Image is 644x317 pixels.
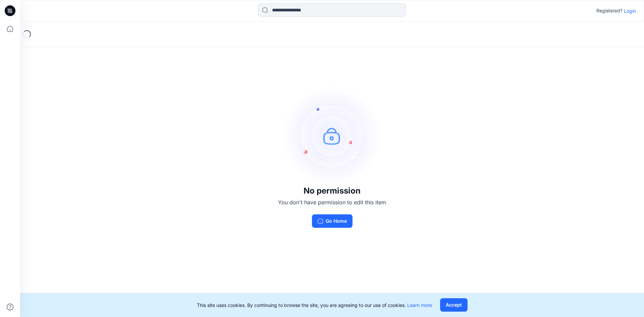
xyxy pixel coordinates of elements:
p: Login [624,7,636,14]
p: You don't have permission to edit this item [278,198,386,206]
button: Accept [440,298,468,312]
a: Learn more [407,302,432,308]
h3: No permission [278,186,386,196]
p: Registered? [596,7,623,15]
button: Go Home [312,214,353,228]
p: This site uses cookies. By continuing to browse the site, you are agreeing to our use of cookies. [197,302,432,309]
img: no-perm.svg [282,86,382,186]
